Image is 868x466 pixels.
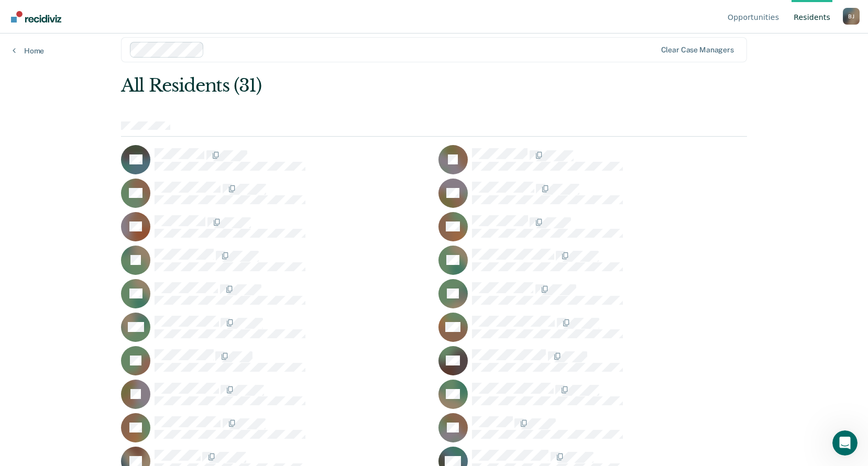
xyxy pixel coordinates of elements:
div: B J [843,8,860,25]
iframe: Intercom live chat [832,430,858,456]
img: Recidiviz [11,11,61,23]
div: All Residents (31) [121,75,622,96]
div: Clear case managers [661,46,734,54]
a: Home [13,46,44,56]
button: Profile dropdown button [843,8,860,25]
